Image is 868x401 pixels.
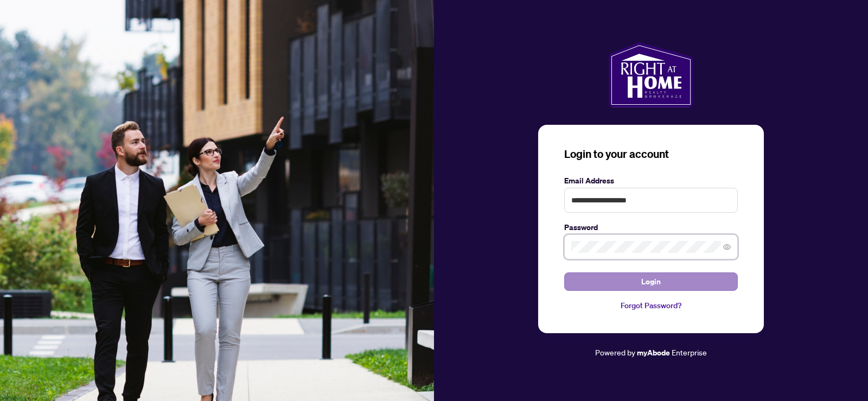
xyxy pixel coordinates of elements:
span: Powered by [595,347,635,357]
span: eye [723,243,731,251]
button: Login [564,272,738,291]
a: Forgot Password? [564,300,738,311]
span: Enterprise [672,347,707,357]
label: Password [564,221,738,233]
img: ma-logo [609,42,693,107]
span: Login [641,273,661,290]
a: myAbode [637,347,670,359]
h3: Login to your account [564,147,738,162]
label: Email Address [564,175,738,187]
